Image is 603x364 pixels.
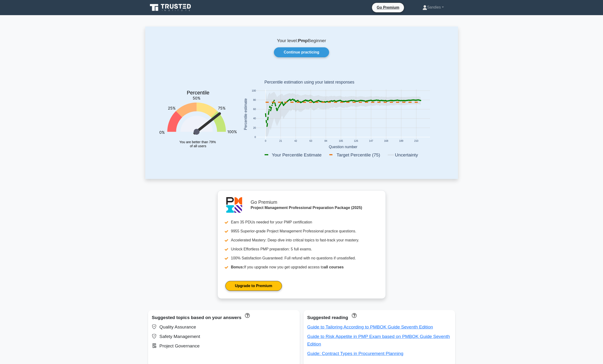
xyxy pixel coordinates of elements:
div: Project Governance [152,342,296,350]
text: 105 [339,140,343,142]
text: Question number [329,145,357,149]
tspan: of all users [190,144,206,148]
text: Percentile estimation using your latest responses [264,80,354,85]
text: 100 [252,89,256,92]
text: 84 [324,140,327,142]
text: 0 [254,136,256,138]
text: 189 [399,140,403,142]
text: 80 [253,99,256,101]
text: Percentile [187,90,209,96]
div: Suggested reading [307,314,451,321]
text: 60 [253,108,256,111]
text: 20 [253,127,256,129]
tspan: You are better than 79% [179,140,216,144]
a: Continue practicing [274,47,329,57]
a: These concepts have been answered less than 50% correct. The guides disapear when you answer ques... [350,313,356,318]
div: Quality Assurance [152,323,296,331]
text: 21 [279,140,282,142]
text: 168 [384,140,388,142]
b: Pmp [298,38,308,43]
a: Go Premium [374,4,402,10]
text: 147 [369,140,373,142]
text: 0 [265,140,266,142]
text: Percentile estimate [243,98,247,130]
a: Upgrade to Premium [225,281,282,291]
a: Sandies [411,3,455,12]
div: Suggested topics based on your answers [152,314,296,321]
text: 42 [294,140,297,142]
text: 63 [309,140,312,142]
a: Guide to Tailoring According to PMBOK Guide Seventh Edition [307,324,433,329]
a: These topics have been answered less than 50% correct. Topics disapear when you answer questions ... [244,313,250,318]
div: Safety Management [152,333,296,340]
text: 126 [354,140,358,142]
a: Guide to Risk Appetite in PMP Exam based on PMBOK Guide Seventh Edition [307,334,450,346]
text: 40 [253,117,256,120]
a: Guide: Contract Types in Procurement Planning [307,351,404,356]
p: Your level: Beginner [157,38,447,44]
text: 210 [414,140,418,142]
